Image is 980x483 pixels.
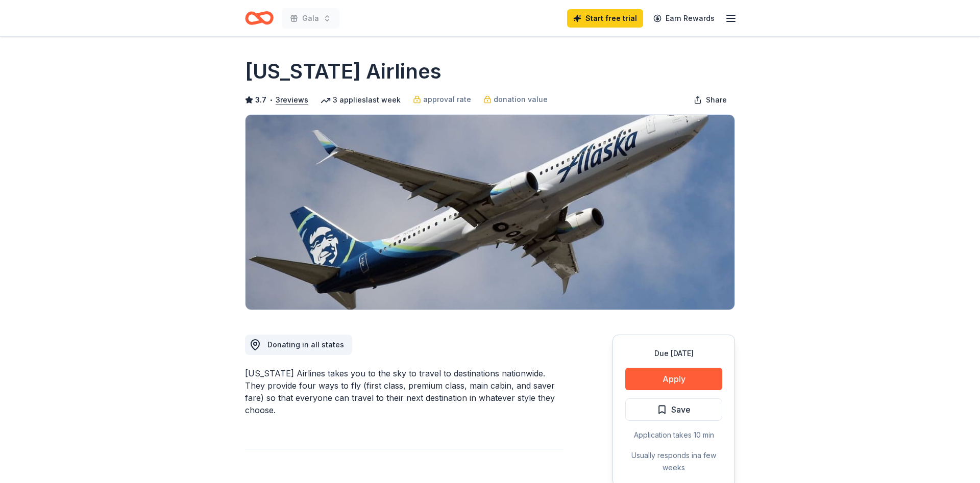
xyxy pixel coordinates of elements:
[685,90,735,110] button: Share
[706,94,727,106] span: Share
[625,398,722,421] button: Save
[276,94,308,106] button: 3reviews
[671,403,691,416] span: Save
[302,12,319,24] span: Gala
[625,449,722,474] div: Usually responds in a few weeks
[625,368,722,390] button: Apply
[413,93,471,106] a: approval rate
[269,96,273,104] span: •
[245,367,563,416] div: [US_STATE] Airlines takes you to the sky to travel to destinations nationwide. They provide four ...
[282,8,339,29] button: Gala
[255,94,266,106] span: 3.7
[246,115,734,310] img: Image for Alaska Airlines
[423,93,471,106] span: approval rate
[625,429,722,441] div: Application takes 10 min
[494,93,548,106] span: donation value
[321,94,401,106] div: 3 applies last week
[245,6,274,30] a: Home
[245,57,442,86] h1: [US_STATE] Airlines
[267,340,344,349] span: Donating in all states
[625,347,722,360] div: Due [DATE]
[647,9,721,28] a: Earn Rewards
[567,9,643,28] a: Start free trial
[483,93,548,106] a: donation value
